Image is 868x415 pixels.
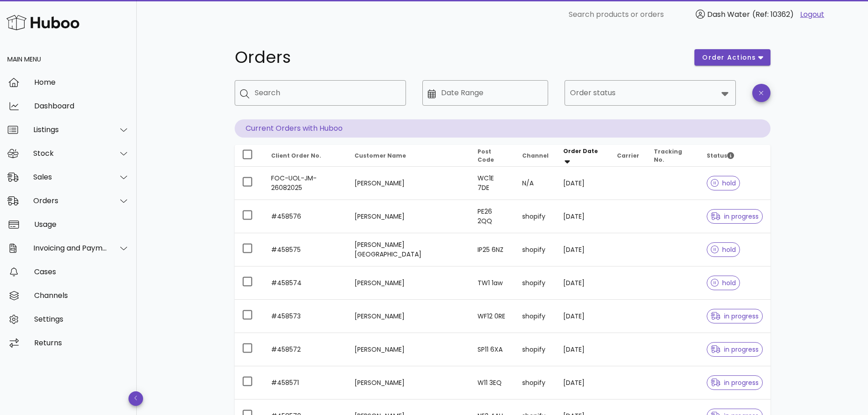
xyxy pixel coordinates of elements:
td: WF12 0RE [470,300,514,333]
div: Home [34,78,129,87]
h1: Orders [235,49,684,66]
td: shopify [515,266,556,300]
a: Logout [800,9,824,20]
div: Orders [33,196,108,205]
th: Post Code [470,145,514,167]
th: Channel [515,145,556,167]
td: shopify [515,200,556,233]
td: WC1E 7DE [470,167,514,200]
span: order actions [702,53,756,62]
td: shopify [515,366,556,400]
span: Order Date [563,147,598,155]
td: PE26 2QQ [470,200,514,233]
div: Cases [34,267,129,276]
td: [DATE] [556,167,610,200]
span: Channel [522,152,549,159]
td: [PERSON_NAME] [347,300,471,333]
td: shopify [515,233,556,266]
span: Carrier [617,152,639,159]
p: Current Orders with Huboo [235,119,770,138]
td: #458574 [264,266,347,300]
div: Dashboard [34,102,129,110]
td: W11 3EQ [470,366,514,400]
td: [DATE] [556,233,610,266]
td: [PERSON_NAME] [347,333,471,366]
td: N/A [515,167,556,200]
span: Post Code [478,148,494,164]
span: in progress [711,213,759,220]
td: [PERSON_NAME] [347,366,471,400]
td: [PERSON_NAME] [347,266,471,300]
td: [DATE] [556,266,610,300]
td: [DATE] [556,200,610,233]
td: [PERSON_NAME] [347,167,471,200]
span: in progress [711,346,759,353]
span: Customer Name [354,152,406,159]
td: shopify [515,333,556,366]
span: in progress [711,379,759,386]
div: Returns [34,338,129,347]
td: [DATE] [556,300,610,333]
div: Settings [34,315,129,323]
td: SP11 6XA [470,333,514,366]
span: hold [711,180,736,186]
td: [PERSON_NAME] [347,200,471,233]
th: Client Order No. [264,145,347,167]
th: Status [699,145,770,167]
td: #458575 [264,233,347,266]
td: [DATE] [556,333,610,366]
img: Huboo Logo [6,13,79,32]
div: Stock [33,149,108,158]
td: #458573 [264,300,347,333]
div: Usage [34,220,129,229]
td: IP25 6NZ [470,233,514,266]
span: Status [707,152,734,159]
div: Invoicing and Payments [33,244,108,252]
span: hold [711,246,736,253]
span: Tracking No. [654,148,682,164]
td: #458572 [264,333,347,366]
th: Carrier [610,145,647,167]
td: [DATE] [556,366,610,400]
div: Sales [33,173,108,181]
th: Order Date: Sorted descending. Activate to remove sorting. [556,145,610,167]
span: hold [711,280,736,286]
td: #458571 [264,366,347,400]
th: Customer Name [347,145,471,167]
button: order actions [694,49,770,66]
div: Order status [565,80,736,106]
div: Channels [34,291,129,300]
span: Client Order No. [271,152,321,159]
td: [PERSON_NAME][GEOGRAPHIC_DATA] [347,233,471,266]
th: Tracking No. [647,145,699,167]
div: Listings [33,125,108,134]
span: Dash Water [707,9,750,20]
span: in progress [711,313,759,319]
td: #458576 [264,200,347,233]
td: FOC-UOL-JM-26082025 [264,167,347,200]
td: TW1 1aw [470,266,514,300]
span: (Ref: 10362) [752,9,794,20]
td: shopify [515,300,556,333]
